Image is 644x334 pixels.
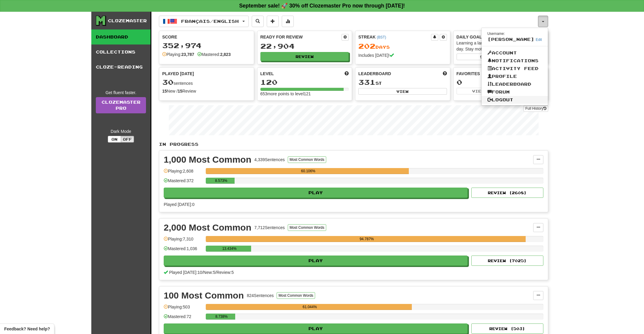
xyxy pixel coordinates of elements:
span: This week in points, UTC [443,71,447,77]
button: Most Common Words [288,156,326,163]
button: Full History [524,105,548,112]
div: sentences [162,78,251,86]
span: Played [DATE]: 0 [164,202,194,207]
a: Edit [536,38,542,42]
div: 0 [457,78,545,86]
a: Forum [481,88,548,96]
div: 8.573% [208,178,235,184]
span: 30 [162,78,174,86]
div: Learning a language requires practice every day. Stay motivated! [457,40,545,52]
a: Dashboard [91,29,150,44]
div: Dark Mode [96,128,146,134]
span: Review: 5 [217,270,234,275]
div: 120 [260,78,349,86]
small: Username: [488,32,505,36]
div: 7,712 Sentences [254,225,285,231]
button: Most Common Words [277,292,315,299]
button: Français/English [159,16,249,27]
div: New / Review [162,88,251,94]
a: Logout [481,96,548,104]
div: 61.044% [208,304,412,310]
div: 22,904 [260,42,349,50]
div: Playing: 503 [164,304,203,314]
button: Add sentence to collection [267,16,279,27]
button: Review [260,52,349,61]
div: 2,000 Most Common [164,223,251,232]
button: On [108,136,121,142]
a: Collections [91,44,150,60]
span: Level [260,71,274,77]
button: More stats [282,16,294,27]
div: 4,339 Sentences [254,157,285,163]
div: 653 more points to level 121 [260,91,349,97]
div: Score [162,34,251,40]
button: Most Common Words [288,224,326,231]
span: Score more points to level up [345,71,349,77]
button: Search sentences [252,16,264,27]
div: Playing: [162,51,194,57]
div: Playing: 2,608 [164,168,203,178]
a: Notifications [481,57,548,65]
a: Account [481,49,548,57]
div: Mastered: [197,51,231,57]
div: Mastered: 1,036 [164,246,203,256]
button: Play [164,323,468,334]
div: Streak [358,34,431,40]
div: Includes [DATE]! [358,52,447,58]
div: 8.738% [208,314,235,320]
strong: 15 [178,89,182,93]
a: Activity Feed [481,65,548,72]
span: / [215,270,217,275]
div: Playing: 7,310 [164,236,203,246]
button: Off [121,136,134,142]
span: Open feedback widget [4,326,50,332]
div: Daily Goal [457,34,545,40]
strong: 23,787 [181,52,194,57]
span: 202 [358,42,375,50]
button: Review (503) [471,323,543,334]
span: 331 [358,78,375,86]
div: Ready for Review [260,34,342,40]
span: / [202,270,203,275]
button: Seta dailygoal [457,54,545,60]
button: Review (7025) [471,256,543,266]
button: Play [164,188,468,198]
button: Play [164,256,468,266]
p: In Progress [159,141,548,147]
div: 100 Most Common [164,291,244,300]
div: 1,000 Most Common [164,155,251,164]
button: View [358,88,447,95]
div: Favorites [457,71,545,77]
div: Mastered: 372 [164,178,203,188]
div: st [358,78,447,86]
a: (BST) [377,35,386,39]
a: ClozemasterPro [96,97,146,113]
strong: 15 [162,89,167,93]
div: 13.434% [208,246,251,252]
div: 94.787% [208,236,526,242]
div: Day s [358,42,447,50]
span: New: 5 [203,270,215,275]
a: Leaderboard [481,80,548,88]
span: Leaderboard [358,71,391,77]
button: View [457,88,500,94]
div: Get fluent faster. [96,90,146,96]
div: Mastered: 72 [164,314,203,323]
span: [PERSON_NAME] [488,37,534,42]
div: 824 Sentences [247,293,274,299]
div: 60.106% [208,168,409,174]
span: Français / English [181,19,239,24]
strong: September sale! 🚀 30% off Clozemaster Pro now through [DATE]! [239,3,405,9]
span: Played [DATE]: 10 [169,270,202,275]
span: Played [DATE] [162,71,194,77]
button: Review (2608) [471,188,543,198]
a: Cloze-Reading [91,60,150,75]
strong: 2,823 [220,52,231,57]
div: 352,974 [162,42,251,49]
a: Profile [481,72,548,80]
div: Clozemaster [108,18,147,24]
